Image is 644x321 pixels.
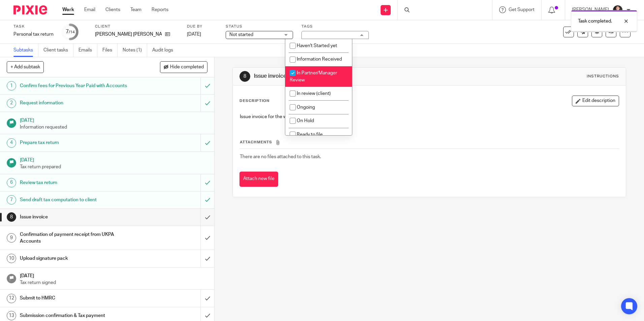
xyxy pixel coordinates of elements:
h1: Upload signature pack [20,253,136,263]
p: Description [239,98,269,104]
span: Attachments [240,140,272,144]
span: Ready to file [297,132,323,137]
div: 2 [7,99,16,108]
h1: Review tax return [20,178,136,188]
h1: Issue invoice [254,73,444,80]
label: Tags [301,24,369,29]
a: Client tasks [43,44,73,57]
label: Status [226,24,293,29]
small: /14 [69,30,75,34]
label: Due by [187,24,217,29]
span: Haven't Started yet [297,43,337,48]
div: Instructions [587,74,619,79]
h1: Issue invoice [20,212,136,222]
span: There are no files attached to this task. [240,154,321,159]
span: In Partner/Manager Review [290,71,337,82]
div: 10 [7,254,16,263]
a: Email [84,6,95,13]
div: 7 [66,28,75,36]
div: 4 [7,138,16,148]
div: 12 [7,294,16,303]
span: Ongoing [297,105,315,110]
h1: Confirmation of payment receipt from UKPA Accounts [20,229,136,247]
span: In review (client) [297,91,331,96]
h1: Submission confirmation & Tax payment [20,311,136,321]
label: Task [13,24,54,29]
h1: Submit to HMRC [20,293,136,303]
a: Clients [105,6,120,13]
a: Files [102,44,118,57]
img: Pixie [13,5,47,14]
div: 6 [7,178,16,187]
span: [DATE] [187,32,201,37]
div: 8 [7,212,16,222]
div: 1 [7,81,16,91]
div: 13 [7,311,16,320]
p: Tax return signed [20,279,208,286]
span: On Hold [297,118,314,123]
a: Team [130,6,141,13]
h1: Request information [20,98,136,108]
a: Emails [78,44,97,57]
h1: [DATE] [20,155,208,164]
a: Reports [152,6,168,13]
span: Not started [229,32,253,37]
h1: [DATE] [20,271,208,279]
h1: Prepare tax return [20,138,136,148]
button: Edit description [572,96,619,106]
button: Hide completed [160,61,207,73]
h1: Confirm fees for Previous Year Paid with Accounts [20,81,136,91]
h1: [DATE] [20,115,208,124]
a: Work [62,6,74,13]
a: Notes (1) [123,44,147,57]
div: Personal tax return [13,31,54,38]
span: Information Received [297,57,342,62]
button: + Add subtask [7,61,44,73]
div: 8 [239,71,250,82]
img: Nikhil%20(2).jpg [612,5,623,15]
p: Tax return prepared [20,164,208,170]
button: Attach new file [239,172,278,187]
p: Issue invoice for the work [240,113,618,120]
span: Hide completed [170,65,204,70]
h1: Send draft tax computation to client [20,195,136,205]
p: [PERSON_NAME] [PERSON_NAME] [95,31,162,38]
p: Information requested [20,124,208,131]
a: Audit logs [152,44,178,57]
div: 9 [7,233,16,243]
p: Task completed. [578,18,612,25]
label: Client [95,24,179,29]
a: Subtasks [13,44,38,57]
div: 7 [7,195,16,205]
